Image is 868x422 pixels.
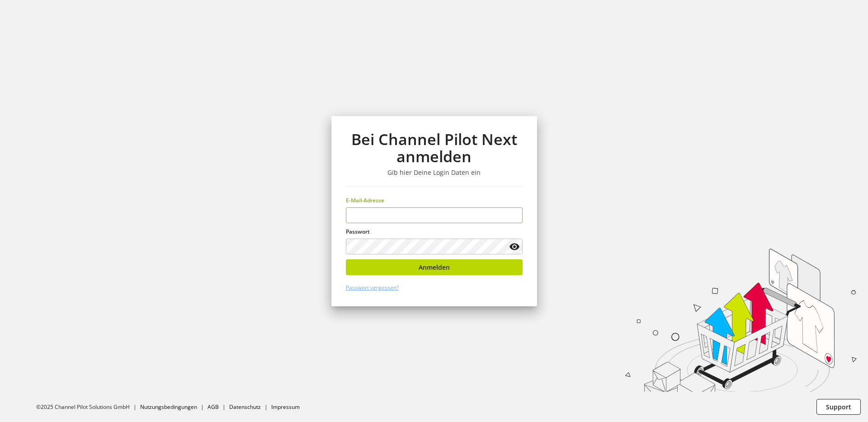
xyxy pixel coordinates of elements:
button: Support [816,399,861,415]
span: Passwort [346,228,370,235]
a: Passwort vergessen? [346,284,399,291]
a: Nutzungsbedingungen [140,403,197,411]
h1: Bei Channel Pilot Next anmelden [346,131,523,165]
span: Support [826,402,851,412]
li: ©2025 Channel Pilot Solutions GmbH [36,403,140,411]
h3: Gib hier Deine Login Daten ein [346,169,523,177]
button: Anmelden [346,259,523,275]
a: Datenschutz [229,403,261,411]
a: Impressum [271,403,300,411]
span: Anmelden [419,263,450,272]
span: E-Mail-Adresse [346,197,384,204]
a: AGB [208,403,219,411]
